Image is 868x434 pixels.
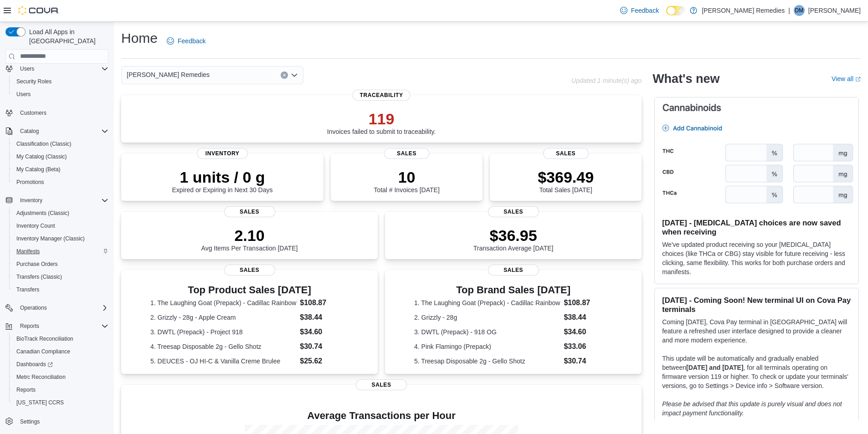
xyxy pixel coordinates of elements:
[543,148,589,159] span: Sales
[473,226,554,252] div: Transaction Average [DATE]
[16,63,38,74] button: Users
[20,418,40,425] span: Settings
[662,218,851,236] h3: [DATE] - [MEDICAL_DATA] choices are now saved when receiving
[16,335,73,342] span: BioTrack Reconciliation
[16,321,108,332] span: Reports
[374,168,439,194] div: Total # Invoices [DATE]
[16,235,85,242] span: Inventory Manager (Classic)
[13,333,77,344] a: BioTrack Reconciliation
[13,220,108,231] span: Inventory Count
[13,333,108,344] span: BioTrack Reconciliation
[20,109,46,117] span: Customers
[9,176,112,189] button: Promotions
[9,371,112,383] button: Metrc Reconciliation
[2,414,112,428] button: Settings
[16,302,108,313] span: Operations
[172,168,273,186] p: 1 units / 0 g
[9,138,112,150] button: Classification (Classic)
[13,89,34,100] a: Users
[9,283,112,296] button: Transfers
[300,297,349,308] dd: $108.87
[16,153,67,160] span: My Catalog (Classic)
[150,285,349,296] h3: Top Product Sales [DATE]
[13,151,71,162] a: My Catalog (Classic)
[13,233,88,244] a: Inventory Manager (Classic)
[538,168,594,194] div: Total Sales [DATE]
[20,65,34,72] span: Users
[16,302,51,313] button: Operations
[18,6,59,15] img: Cova
[9,345,112,358] button: Canadian Compliance
[16,260,58,268] span: Purchase Orders
[327,110,436,135] div: Invoices failed to submit to traceability.
[488,265,539,276] span: Sales
[201,226,298,245] p: 2.10
[414,313,560,322] dt: 2. Grizzly - 28g
[13,359,56,370] a: Dashboards
[662,240,851,276] p: We've updated product receiving so your [MEDICAL_DATA] choices (like THCa or CBG) stay visible fo...
[16,399,64,406] span: [US_STATE] CCRS
[224,265,275,276] span: Sales
[13,397,67,408] a: [US_STATE] CCRS
[794,5,805,16] div: Damon Mouss
[353,90,411,101] span: Traceability
[300,356,349,367] dd: $25.62
[150,357,296,366] dt: 5. DEUCES - OJ HI-C & Vanilla Creme Brulee
[9,232,112,245] button: Inventory Manager (Classic)
[662,317,851,345] p: Coming [DATE], Cova Pay terminal in [GEOGRAPHIC_DATA] will feature a refreshed user interface des...
[16,273,62,281] span: Transfers (Classic)
[652,71,719,86] h2: What's new
[281,71,288,79] button: Clear input
[16,415,108,427] span: Settings
[13,208,73,219] a: Adjustments (Classic)
[16,107,108,118] span: Customers
[16,91,31,98] span: Users
[16,222,55,230] span: Inventory Count
[13,233,108,244] span: Inventory Manager (Classic)
[788,5,790,16] p: |
[16,195,108,206] span: Inventory
[13,246,108,257] span: Manifests
[374,168,439,186] p: 10
[9,383,112,396] button: Reports
[564,297,612,308] dd: $108.87
[121,29,158,47] h1: Home
[13,89,108,100] span: Users
[16,63,108,74] span: Users
[2,301,112,314] button: Operations
[2,125,112,138] button: Catalog
[13,384,108,395] span: Reports
[564,312,612,323] dd: $38.44
[13,164,108,175] span: My Catalog (Beta)
[20,197,42,204] span: Inventory
[16,107,50,118] a: Customers
[291,71,298,79] button: Open list of options
[16,126,108,137] span: Catalog
[9,245,112,258] button: Manifests
[414,357,560,366] dt: 5. Treesap Disposable 2g - Gello Shotz
[855,77,861,82] svg: External link
[13,138,75,149] a: Classification (Classic)
[9,88,112,101] button: Users
[13,151,108,162] span: My Catalog (Classic)
[662,296,851,314] h3: [DATE] - Coming Soon! New terminal UI on Cova Pay terminals
[13,76,108,87] span: Security Roles
[13,138,108,149] span: Classification (Classic)
[2,320,112,332] button: Reports
[16,286,39,293] span: Transfers
[20,128,39,135] span: Catalog
[150,313,296,322] dt: 2. Grizzly - 28g - Apple Cream
[16,348,70,355] span: Canadian Compliance
[201,226,298,252] div: Avg Items Per Transaction [DATE]
[9,332,112,345] button: BioTrack Reconciliation
[13,284,108,295] span: Transfers
[16,126,42,137] button: Catalog
[795,5,804,16] span: DM
[300,341,349,352] dd: $30.74
[13,259,62,270] a: Purchase Orders
[16,416,43,427] a: Settings
[832,75,861,82] a: View allExternal link
[13,208,108,219] span: Adjustments (Classic)
[13,397,108,408] span: Washington CCRS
